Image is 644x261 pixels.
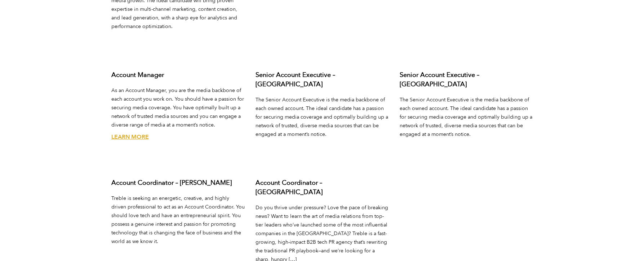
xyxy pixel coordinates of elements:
[111,194,245,246] p: Treble is seeking an energetic, creative, and highly driven professional to act as an Account Coo...
[111,70,245,80] h3: Account Manager
[256,178,389,197] h3: Account Coordinator – [GEOGRAPHIC_DATA]
[256,70,389,89] h3: Senior Account Executive – [GEOGRAPHIC_DATA]
[111,178,245,188] h3: Account Coordinator – [PERSON_NAME]
[256,96,389,139] p: The Senior Account Executive is the media backbone of each owned account. The ideal candidate has...
[400,96,533,139] p: The Senior Account Executive is the media backbone of each owned account. The ideal candidate has...
[400,70,533,89] h3: Senior Account Executive – [GEOGRAPHIC_DATA]
[111,133,149,141] a: Account Manager
[111,86,245,129] p: As an Account Manager, you are the media backbone of each account you work on. You should have a ...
